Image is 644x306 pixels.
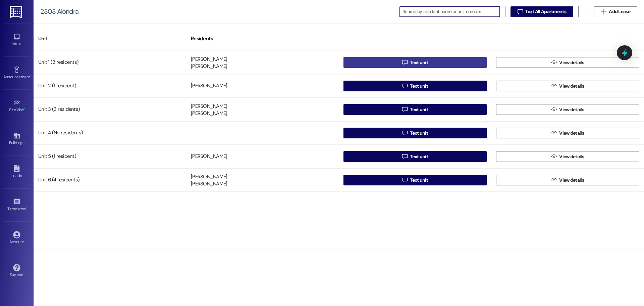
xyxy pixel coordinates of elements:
button: View details [496,81,639,91]
button: Text unit [343,81,487,91]
span: Text unit [410,177,428,184]
div: [PERSON_NAME] [191,56,227,63]
a: Inbox [3,31,30,49]
div: Unit [34,31,186,47]
span: Text unit [410,153,428,160]
span: Text unit [410,59,428,66]
div: Unit 2 (1 resident) [34,79,186,93]
button: Text unit [343,57,487,68]
div: Unit 6 (4 residents) [34,173,186,187]
i:  [402,107,407,112]
div: 2303 Alondra [40,8,78,15]
span: View details [559,153,584,160]
span: Add Lease [609,8,630,15]
button: Add Lease [594,6,637,17]
div: [PERSON_NAME] [191,110,227,117]
i:  [551,83,556,89]
i:  [402,154,407,159]
span: View details [559,83,584,90]
button: Text unit [343,175,487,185]
button: View details [496,128,639,138]
i:  [402,83,407,89]
i:  [402,60,407,65]
div: Unit 5 (1 resident) [34,150,186,163]
i:  [402,130,407,136]
a: Buildings [3,130,30,148]
i:  [518,9,523,14]
button: Text All Apartments [511,6,573,17]
span: • [30,74,31,78]
button: View details [496,175,639,185]
span: • [24,106,25,111]
span: Text unit [410,106,428,113]
i:  [551,107,556,112]
button: Text unit [343,151,487,162]
button: View details [496,57,639,68]
div: Unit 4 (No residents) [34,126,186,140]
button: Text unit [343,128,487,138]
input: Search by resident name or unit number [402,7,500,16]
span: View details [559,177,584,184]
div: [PERSON_NAME] [191,181,227,188]
button: View details [496,151,639,162]
div: [PERSON_NAME] [191,173,227,180]
div: Unit 3 (3 residents) [34,103,186,116]
div: [PERSON_NAME] [191,83,227,90]
button: Text unit [343,104,487,115]
span: View details [559,59,584,66]
span: Text unit [410,83,428,90]
i:  [551,60,556,65]
span: • [26,206,27,210]
a: Account [3,229,30,247]
a: Support [3,262,30,280]
a: Leads [3,163,30,181]
a: Site Visit • [3,97,30,115]
div: [PERSON_NAME] [191,153,227,160]
i:  [601,9,606,14]
i:  [551,130,556,136]
button: View details [496,104,639,115]
i:  [402,177,407,183]
span: Text unit [410,130,428,137]
span: Text All Apartments [525,8,566,15]
div: [PERSON_NAME] [191,63,227,70]
img: ResiDesk Logo [10,6,23,18]
i:  [551,154,556,159]
div: [PERSON_NAME] [191,103,227,110]
span: View details [559,106,584,113]
div: Residents [186,31,339,47]
span: View details [559,130,584,137]
div: Unit 1 (2 residents) [34,56,186,69]
a: Templates • [3,196,30,214]
i:  [551,177,556,183]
